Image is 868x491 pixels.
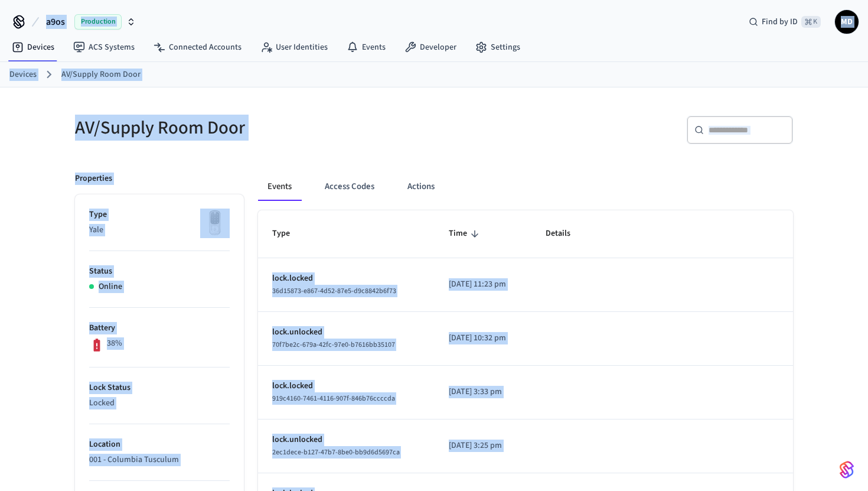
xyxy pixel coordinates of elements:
[200,209,230,238] img: Yale Assure Touchscreen Wifi Smart Lock, Satin Nickel, Front
[75,173,112,185] p: Properties
[395,37,466,58] a: Developer
[272,340,395,350] span: 70f7be2c-679a-42fc-97e0-b7616bb35107
[836,11,857,32] span: MD
[107,337,122,350] p: 38%
[75,116,427,140] h5: AV/Supply Room Door
[762,16,798,28] span: Find by ID
[546,225,586,243] span: Details
[272,326,420,339] p: lock.unlocked
[272,286,396,296] span: 36d15873-e867-4d52-87e5-d9c8842b6f73
[89,322,230,334] p: Battery
[272,380,420,392] p: lock.locked
[801,16,821,28] span: ⌘ K
[2,37,64,58] a: Devices
[449,278,517,291] p: [DATE] 11:23 pm
[272,394,395,404] span: 919c4160-7461-4116-907f-846b76ccccda
[258,173,793,201] div: ant example
[99,281,122,293] p: Online
[272,272,420,285] p: lock.locked
[74,14,122,30] span: Production
[840,460,854,479] img: SeamLogoGradient.69752ec5.svg
[251,37,337,58] a: User Identities
[449,386,517,398] p: [DATE] 3:33 pm
[272,447,400,457] span: 2ec1dece-b127-47b7-8be0-bb9d6d5697ca
[466,37,530,58] a: Settings
[9,69,37,81] a: Devices
[89,224,230,236] p: Yale
[89,454,230,466] p: 001 - Columbia Tusculum
[89,209,230,221] p: Type
[64,37,144,58] a: ACS Systems
[449,225,482,243] span: Time
[739,11,830,32] div: Find by ID⌘ K
[89,382,230,394] p: Lock Status
[449,440,517,452] p: [DATE] 3:25 pm
[89,265,230,278] p: Status
[398,173,444,201] button: Actions
[315,173,384,201] button: Access Codes
[61,69,141,81] a: AV/Supply Room Door
[89,438,230,451] p: Location
[272,225,305,243] span: Type
[337,37,395,58] a: Events
[272,434,420,446] p: lock.unlocked
[835,10,859,34] button: MD
[46,15,65,29] span: a9os
[144,37,251,58] a: Connected Accounts
[258,173,301,201] button: Events
[89,397,230,409] p: Locked
[449,332,517,344] p: [DATE] 10:32 pm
